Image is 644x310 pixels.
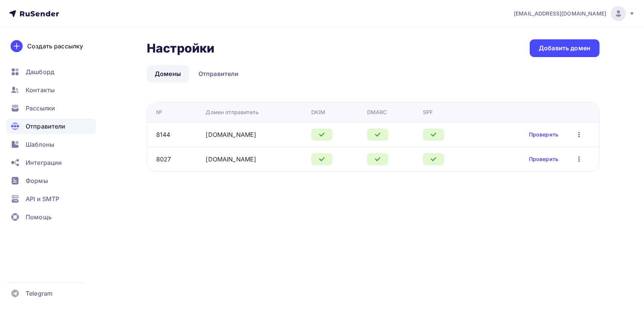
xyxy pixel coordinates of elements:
[156,155,171,164] div: 8027
[6,137,96,152] a: Шаблоны
[26,122,66,131] span: Отправители
[26,212,52,222] span: Помощь
[156,130,171,139] div: 8144
[206,131,256,138] a: [DOMAIN_NAME]
[423,108,433,116] div: SPF
[191,65,247,82] a: Отправители
[147,65,189,82] a: Домены
[311,108,326,116] div: DKIM
[6,101,96,116] a: Рассылки
[367,108,387,116] div: DMARC
[6,119,96,134] a: Отправители
[26,194,59,203] span: API и SMTP
[514,10,606,17] span: [EMAIL_ADDRESS][DOMAIN_NAME]
[539,44,590,53] div: Добавить домен
[27,42,83,51] div: Создать рассылку
[26,289,52,298] span: Telegram
[6,82,96,98] a: Контакты
[529,155,558,163] a: Проверить
[26,104,55,113] span: Рассылки
[206,108,258,116] div: Домен отправитель
[514,6,635,21] a: [EMAIL_ADDRESS][DOMAIN_NAME]
[26,158,62,167] span: Интеграции
[26,85,55,95] span: Контакты
[147,41,214,56] h2: Настройки
[26,140,54,149] span: Шаблоны
[206,155,256,163] a: [DOMAIN_NAME]
[26,176,48,185] span: Формы
[26,67,54,76] span: Дашборд
[156,108,162,116] div: №
[6,173,96,188] a: Формы
[6,64,96,79] a: Дашборд
[529,131,558,138] a: Проверить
